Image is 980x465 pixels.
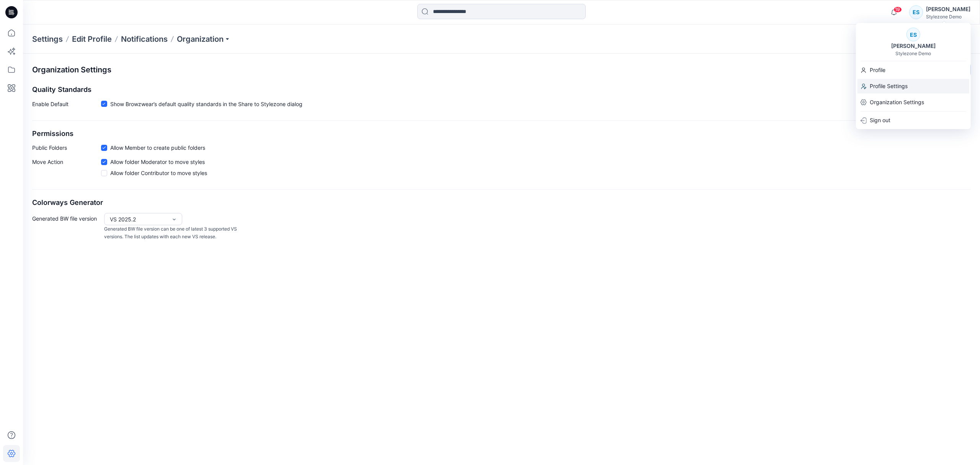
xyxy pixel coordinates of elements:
[110,158,205,166] span: Allow folder Moderator to move styles
[32,130,971,138] h2: Permissions
[887,41,940,51] div: [PERSON_NAME]
[32,158,101,180] p: Move Action
[856,95,971,110] a: Organization Settings
[32,100,101,111] p: Enable Default
[110,215,167,223] div: VS 2025.2
[926,5,970,14] div: [PERSON_NAME]
[893,7,902,13] span: 19
[104,225,240,241] p: Generated BW file version can be one of latest 3 supported VS versions. The list updates with eac...
[110,169,207,177] span: Allow folder Contributor to move styles
[870,79,908,93] p: Profile Settings
[32,65,111,74] h2: Organization Settings
[32,213,101,241] p: Generated BW file version
[32,199,971,207] h2: Colorways Generator
[870,63,885,77] p: Profile
[32,34,63,44] p: Settings
[72,34,112,44] a: Edit Profile
[895,51,931,56] div: Stylezone Demo
[110,144,205,152] span: Allow Member to create public folders
[856,79,971,93] a: Profile Settings
[110,100,302,108] span: Show Browzwear’s default quality standards in the Share to Stylezone dialog
[121,34,168,44] a: Notifications
[32,144,101,152] p: Public Folders
[926,14,970,20] div: Stylezone Demo
[870,95,924,110] p: Organization Settings
[856,63,971,77] a: Profile
[32,86,971,94] h2: Quality Standards
[909,5,923,19] div: ES
[870,113,890,128] p: Sign out
[906,28,920,41] div: ES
